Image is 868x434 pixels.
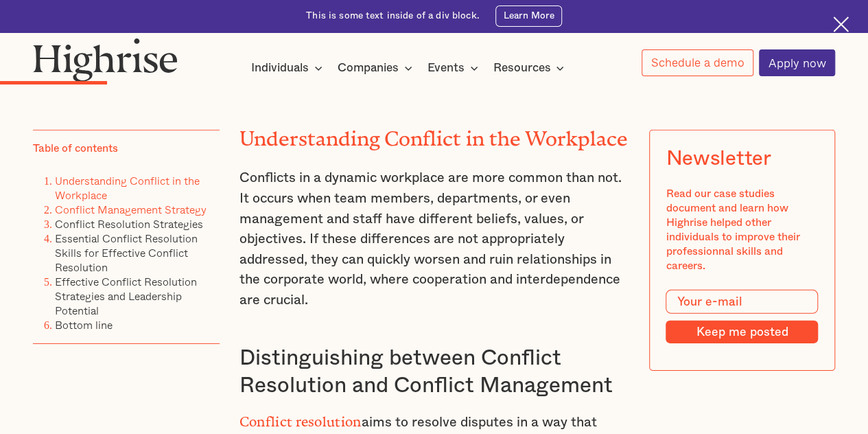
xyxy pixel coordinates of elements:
div: Resources [493,60,550,76]
img: Cross icon [833,16,849,32]
a: Conflict Management Strategy [55,201,207,218]
div: Events [427,60,482,76]
h3: Distinguishing between Conflict Resolution and Conflict Management [239,345,629,399]
form: Modal Form [666,290,818,344]
a: Understanding Conflict in the Workplace [55,172,200,203]
div: Individuals [251,60,309,76]
div: Individuals [251,60,327,76]
p: Conflicts in a dynamic workplace are more common than not. It occurs when team members, departmen... [239,168,629,310]
input: Keep me posted [666,321,818,343]
div: Table of contents [33,141,118,156]
a: Learn More [495,5,562,27]
img: Highrise logo [33,38,178,82]
a: Bottom line [55,317,113,333]
div: Newsletter [666,147,771,170]
div: Companies [338,60,399,76]
strong: Conflict resolution [239,414,362,422]
a: Effective Conflict Resolution Strategies and Leadership Potential [55,273,197,319]
a: Apply now [759,49,835,76]
h2: Understanding Conflict in the Workplace [239,122,629,146]
div: Read our case studies document and learn how Highrise helped other individuals to improve their p... [666,187,818,273]
input: Your e-mail [666,290,818,315]
div: Companies [338,60,417,76]
a: Schedule a demo [642,49,753,76]
a: Essential Conflict Resolution Skills for Effective Conflict Resolution [55,230,198,275]
div: Resources [493,60,568,76]
div: This is some text inside of a div block. [306,10,480,23]
a: Conflict Resolution Strategies [55,216,203,232]
div: Events [427,60,465,76]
